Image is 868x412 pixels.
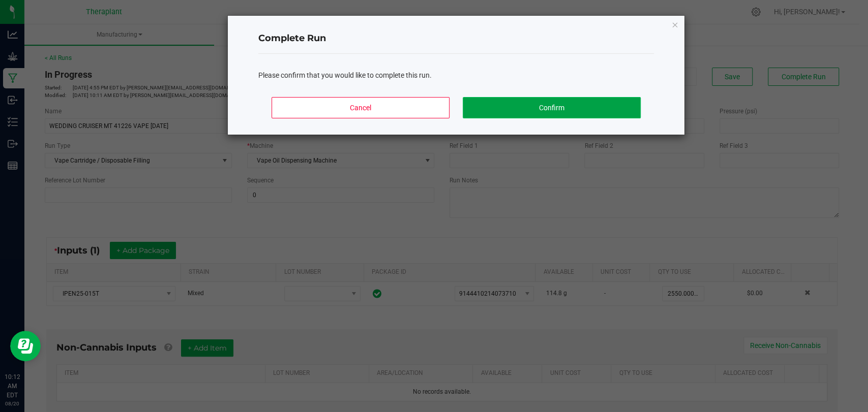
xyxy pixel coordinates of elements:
[10,331,41,361] iframe: Resource center
[463,97,641,118] button: Confirm
[258,32,654,45] h4: Complete Run
[671,18,678,30] button: Close
[258,70,654,81] div: Please confirm that you would like to complete this run.
[272,97,450,118] button: Cancel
